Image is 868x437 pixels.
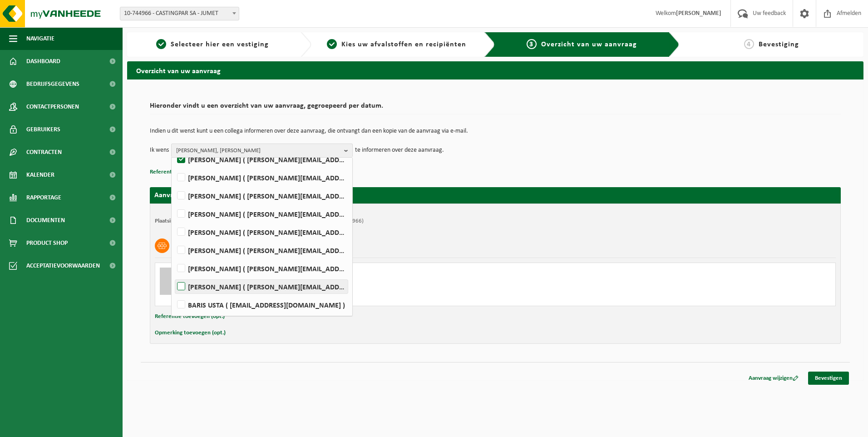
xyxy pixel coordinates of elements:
[26,95,79,118] span: Contactpersonen
[26,50,60,73] span: Dashboard
[26,141,62,164] span: Contracten
[132,39,293,50] a: 1Selecteer hier een vestiging
[196,294,532,301] div: Aantal: 1
[175,243,348,257] label: [PERSON_NAME] ( [PERSON_NAME][EMAIL_ADDRESS][DOMAIN_NAME] )
[120,7,239,20] span: 10-744966 - CASTINGPAR SA - JUMET
[541,41,637,48] span: Overzicht van uw aanvraag
[155,218,194,224] strong: Plaatsingsadres:
[26,164,54,186] span: Kalender
[150,102,841,114] h2: Hieronder vindt u een overzicht van uw aanvraag, gegroepeerd per datum.
[26,73,79,95] span: Bedrijfsgegevens
[316,39,478,50] a: 2Kies uw afvalstoffen en recipiënten
[175,298,348,312] label: BARIS USTA ( [EMAIL_ADDRESS][DOMAIN_NAME] )
[155,327,226,339] button: Opmerking toevoegen (opt.)
[527,39,537,49] span: 3
[171,41,269,48] span: Selecteer hier een vestiging
[26,186,61,209] span: Rapportage
[175,280,348,293] label: [PERSON_NAME] ( [PERSON_NAME][EMAIL_ADDRESS][PERSON_NAME][DOMAIN_NAME] )
[120,7,239,20] span: 10-744966 - CASTINGPAR SA - JUMET
[155,311,225,323] button: Referentie toevoegen (opt.)
[150,166,220,178] button: Referentie toevoegen (opt.)
[154,192,222,199] strong: Aanvraag voor [DATE]
[156,39,166,49] span: 1
[175,171,348,184] label: [PERSON_NAME] ( [PERSON_NAME][EMAIL_ADDRESS][PERSON_NAME][DOMAIN_NAME] )
[175,153,348,166] label: [PERSON_NAME] ( [PERSON_NAME][EMAIL_ADDRESS][DOMAIN_NAME] )
[808,372,849,385] a: Bevestigen
[327,39,337,49] span: 2
[175,225,348,239] label: [PERSON_NAME] ( [PERSON_NAME][EMAIL_ADDRESS][PERSON_NAME][DOMAIN_NAME] )
[355,144,444,157] p: te informeren over deze aanvraag.
[742,372,805,385] a: Aanvraag wijzigen
[26,232,68,254] span: Product Shop
[176,144,340,158] span: [PERSON_NAME], [PERSON_NAME]
[150,144,169,157] p: Ik wens
[341,41,466,48] span: Kies uw afvalstoffen en recipiënten
[759,41,799,48] span: Bevestiging
[196,282,532,289] div: Ophalen en terugplaatsen zelfde container
[175,189,348,203] label: [PERSON_NAME] ( [PERSON_NAME][EMAIL_ADDRESS][DOMAIN_NAME] )
[150,128,841,134] p: Indien u dit wenst kunt u een collega informeren over deze aanvraag, die ontvangt dan een kopie v...
[171,144,353,157] button: [PERSON_NAME], [PERSON_NAME]
[26,209,65,232] span: Documenten
[26,254,100,277] span: Acceptatievoorwaarden
[127,61,863,79] h2: Overzicht van uw aanvraag
[175,207,348,221] label: [PERSON_NAME] ( [PERSON_NAME][EMAIL_ADDRESS][PERSON_NAME][DOMAIN_NAME] )
[676,10,721,17] strong: [PERSON_NAME]
[175,262,348,275] label: [PERSON_NAME] ( [PERSON_NAME][EMAIL_ADDRESS][PERSON_NAME][DOMAIN_NAME] )
[26,27,54,50] span: Navigatie
[744,39,754,49] span: 4
[26,118,60,141] span: Gebruikers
